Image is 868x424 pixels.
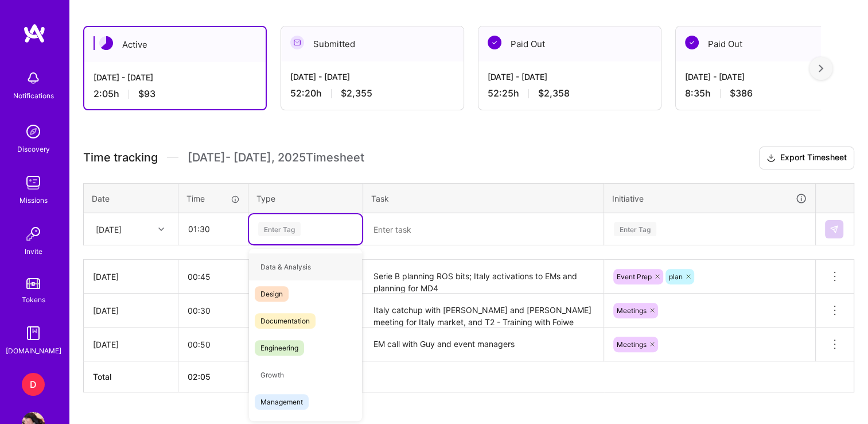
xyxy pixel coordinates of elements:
div: 8:35 h [685,87,849,99]
div: Enter Tag [258,220,301,238]
div: 2:05 h [94,88,256,100]
span: $93 [138,88,155,100]
div: Notifications [13,90,54,102]
span: $2,355 [341,87,372,99]
div: Paid Out [478,26,661,61]
textarea: EM call with Guy and event managers [364,329,602,360]
div: Enter Tag [614,220,656,238]
textarea: Italy catchup with [PERSON_NAME] and [PERSON_NAME] meeting for Italy market, and T2 - Training wi... [364,295,602,326]
img: Paid Out [685,36,699,49]
img: Paid Out [488,36,501,49]
img: guide book [22,322,45,345]
i: icon Chevron [158,226,164,232]
img: tokens [26,278,40,289]
span: Growth [255,367,290,383]
span: $386 [730,87,753,99]
span: Design [255,286,289,302]
span: plan [669,272,683,281]
th: 02:05 [178,361,248,392]
span: $2,358 [538,87,570,99]
th: Date [84,183,178,213]
input: HH:MM [178,329,248,360]
i: icon Download [766,152,776,164]
span: Management [255,394,309,410]
input: HH:MM [178,261,248,292]
div: [DOMAIN_NAME] [6,345,61,357]
th: Total [84,361,178,392]
th: Task [363,183,604,213]
div: Submitted [281,26,464,61]
span: Data & Analysis [255,259,317,275]
img: Active [99,36,113,50]
div: Missions [20,194,48,206]
span: Time tracking [83,151,158,165]
span: Documentation [255,313,316,329]
img: logo [23,23,46,44]
div: [DATE] [93,304,169,317]
span: [DATE] - [DATE] , 2025 Timesheet [188,151,364,165]
div: Discovery [17,143,50,155]
textarea: Serie B planning ROS bits; Italy activations to EMs and planning for MD4 [364,261,602,292]
img: Invite [22,222,45,245]
div: [DATE] - [DATE] [94,71,256,83]
img: bell [22,67,45,90]
button: Export Timesheet [759,147,854,169]
input: HH:MM [179,214,247,244]
img: discovery [22,120,45,143]
th: Type [248,183,363,213]
div: Paid Out [676,26,858,61]
img: Submit [830,225,839,234]
img: Submitted [290,36,304,49]
div: Active [84,27,266,62]
span: Meetings [617,306,647,315]
div: Invite [25,245,42,257]
img: right [819,64,823,72]
div: [DATE] [93,271,169,283]
div: [DATE] - [DATE] [488,71,652,83]
img: teamwork [22,171,45,194]
span: Meetings [617,340,647,349]
div: Tokens [22,294,45,306]
div: [DATE] [93,338,169,350]
div: [DATE] [96,223,122,235]
span: Event Prep [617,272,652,281]
div: Time [186,192,240,205]
div: [DATE] - [DATE] [290,71,454,83]
div: D [22,373,45,396]
span: Engineering [255,340,304,356]
input: HH:MM [178,295,248,326]
div: [DATE] - [DATE] [685,71,849,83]
div: 52:25 h [488,87,652,99]
a: D [19,373,48,396]
div: Initiative [612,192,807,205]
div: 52:20 h [290,87,454,99]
